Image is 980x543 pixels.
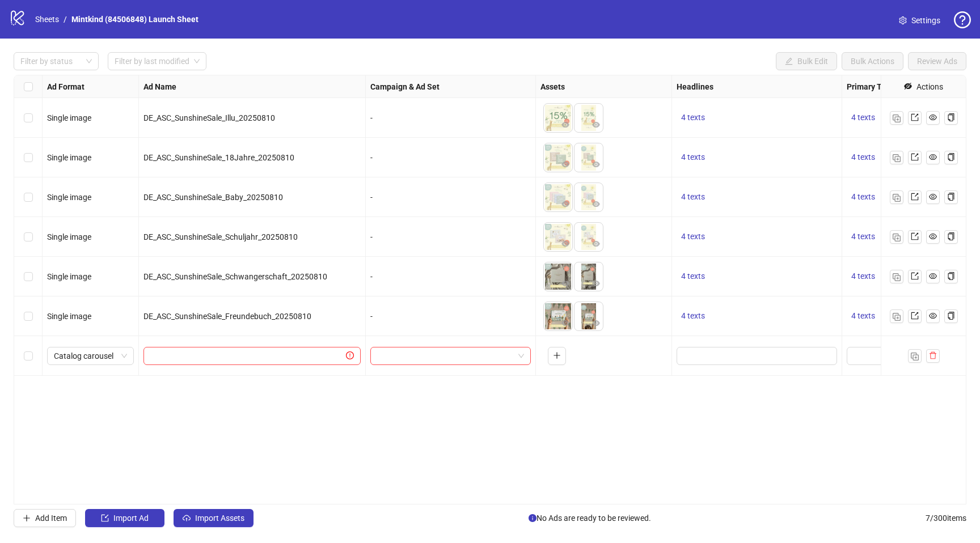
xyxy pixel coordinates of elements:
[553,351,561,359] span: plus
[143,113,275,122] span: DE_ASC_SunshineSale_Illu_20250810
[851,311,875,320] span: 4 texts
[561,200,569,208] span: eye
[911,113,919,121] span: export
[908,52,966,70] button: Review Ads
[575,223,603,251] img: Asset 2
[669,75,671,97] div: Resize Assets column
[929,272,937,280] span: eye
[893,313,901,321] img: Duplicate
[143,232,298,241] span: DE_ASC_SunshineSale_Schuljahr_20250810
[847,309,880,323] button: 4 texts
[947,193,955,201] span: copy
[677,309,709,323] button: 4 texts
[681,152,705,162] span: 4 texts
[947,272,955,280] span: copy
[589,158,603,172] button: Preview
[847,347,951,365] div: Edit values
[890,111,903,125] button: Duplicate
[143,153,294,162] span: DE_ASC_SunshineSale_18Jahre_20250810
[677,151,709,164] button: 4 texts
[677,111,709,125] button: 4 texts
[890,190,903,204] button: Duplicate
[899,16,907,24] span: setting
[893,273,901,281] img: Duplicate
[47,113,91,122] span: Single image
[14,509,76,527] button: Add Item
[681,232,705,241] span: 4 texts
[954,11,971,28] span: question-circle
[893,194,901,202] img: Duplicate
[592,319,600,327] span: eye
[908,349,922,363] button: Duplicate
[947,312,955,320] span: copy
[47,312,91,321] span: Single image
[559,277,572,291] button: Preview
[174,509,254,527] button: Import Assets
[362,75,365,97] div: Resize Ad Name column
[370,80,440,93] strong: Campaign & Ad Set
[929,193,937,201] span: eye
[14,217,43,257] div: Select row 4
[947,153,955,161] span: copy
[681,192,705,201] span: 4 texts
[851,271,875,281] span: 4 texts
[370,112,531,124] div: -
[916,80,943,93] div: Actions
[559,237,572,251] button: Preview
[47,272,91,281] span: Single image
[143,312,311,321] span: DE_ASC_SunshineSale_Freundebuch_20250810
[559,317,572,330] button: Preview
[561,319,569,327] span: eye
[677,270,709,283] button: 4 texts
[929,153,937,161] span: eye
[14,98,43,138] div: Select row 1
[677,80,713,93] strong: Headlines
[370,231,531,243] div: -
[839,75,842,97] div: Resize Headlines column
[529,512,651,524] span: No Ads are ready to be reviewed.
[575,183,603,211] img: Asset 2
[911,272,919,280] span: export
[143,193,283,202] span: DE_ASC_SunshineSale_Baby_20250810
[847,80,897,93] strong: Primary Texts
[911,193,919,201] span: export
[14,177,43,217] div: Select row 3
[575,302,603,330] img: Asset 2
[544,262,572,291] img: Asset 1
[926,512,966,524] span: 7 / 300 items
[851,152,875,162] span: 4 texts
[113,514,149,523] span: Import Ad
[370,270,531,283] div: -
[544,143,572,172] img: Asset 1
[47,153,91,162] span: Single image
[681,271,705,281] span: 4 texts
[890,309,903,323] button: Duplicate
[847,270,880,283] button: 4 texts
[893,234,901,241] img: Duplicate
[85,509,164,527] button: Import Ad
[561,121,569,129] span: eye
[929,113,937,121] span: eye
[544,223,572,251] img: Asset 1
[890,270,903,283] button: Duplicate
[559,158,572,172] button: Preview
[183,514,191,522] span: cloud-upload
[548,347,566,365] button: Add
[14,138,43,177] div: Select row 2
[33,13,61,26] a: Sheets
[575,143,603,172] img: Asset 2
[851,192,875,201] span: 4 texts
[23,514,31,522] span: plus
[533,75,535,97] div: Resize Campaign & Ad Set column
[589,198,603,211] button: Preview
[14,336,43,376] div: Select row 7
[561,240,569,248] span: eye
[592,240,600,248] span: eye
[589,118,603,132] button: Preview
[929,312,937,320] span: eye
[561,160,569,168] span: eye
[681,113,705,122] span: 4 texts
[851,113,875,122] span: 4 texts
[847,190,880,204] button: 4 texts
[929,351,937,359] span: delete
